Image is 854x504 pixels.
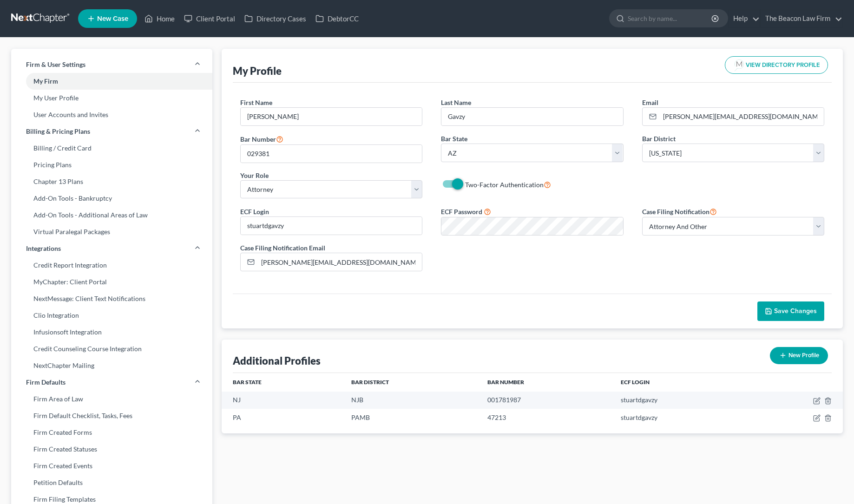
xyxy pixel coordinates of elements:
label: Case Filing Notification Email [240,243,325,253]
th: Bar State [222,373,344,392]
label: Bar State [441,134,467,144]
td: PA [222,409,344,426]
a: Firm Defaults [11,374,212,391]
td: stuartdgavzy [613,409,747,426]
a: Chapter 13 Plans [11,173,212,190]
td: NJ [222,392,344,409]
th: Bar District [344,373,480,392]
input: Search by name... [628,10,713,27]
span: Firm & User Settings [26,60,85,69]
label: ECF Login [240,207,269,216]
td: PAMB [344,409,480,426]
span: Save Changes [774,307,817,315]
a: Virtual Paralegal Packages [11,223,212,240]
a: My Firm [11,73,212,90]
span: Last Name [441,98,471,106]
img: modern-attorney-logo-488310dd42d0e56951fffe13e3ed90e038bc441dd813d23dff0c9337a977f38e.png [733,59,746,72]
span: New Case [97,15,128,22]
a: Add-On Tools - Bankruptcy [11,190,212,207]
a: Credit Report Integration [11,257,212,274]
th: ECF Login [613,373,747,392]
a: NextMessage: Client Text Notifications [11,290,212,307]
a: NextChapter Mailing [11,357,212,374]
a: Integrations [11,240,212,257]
span: Billing & Pricing Plans [26,127,90,136]
td: 47213 [480,409,613,426]
a: Firm Created Forms [11,424,212,441]
span: Firm Defaults [26,378,66,387]
span: First Name [240,98,272,106]
span: Your Role [240,171,269,179]
button: Save Changes [757,301,824,321]
input: Enter last name... [441,108,623,125]
button: VIEW DIRECTORY PROFILE [725,56,828,74]
button: New Profile [770,347,828,364]
label: ECF Password [441,207,482,216]
input: Enter email... [660,108,824,125]
a: Home [140,10,179,27]
a: The Beacon Law Firm [761,10,842,27]
td: stuartdgavzy [613,392,747,409]
a: Pricing Plans [11,157,212,173]
input: Enter first name... [241,108,422,125]
a: Credit Counseling Course Integration [11,340,212,357]
a: Clio Integration [11,307,212,324]
label: Bar Number [240,133,283,144]
a: Firm & User Settings [11,56,212,73]
input: Enter notification email.. [258,253,422,271]
td: 001781987 [480,392,613,409]
a: MyChapter: Client Portal [11,274,212,290]
input: # [241,145,422,163]
span: Integrations [26,244,61,253]
a: DebtorCC [311,10,363,27]
a: Firm Default Checklist, Tasks, Fees [11,407,212,424]
a: Billing / Credit Card [11,140,212,157]
td: NJB [344,392,480,409]
span: Email [642,98,658,106]
label: Bar District [642,134,676,144]
a: Firm Area of Law [11,391,212,407]
div: My Profile [233,64,282,78]
a: Client Portal [179,10,240,27]
a: Infusionsoft Integration [11,324,212,340]
span: Two-Factor Authentication [465,181,544,189]
div: Additional Profiles [233,354,321,367]
a: Billing & Pricing Plans [11,123,212,140]
a: My User Profile [11,90,212,106]
a: Petition Defaults [11,474,212,491]
th: Bar Number [480,373,613,392]
a: Directory Cases [240,10,311,27]
input: Enter ecf login... [241,217,422,235]
a: Firm Created Statuses [11,441,212,458]
a: User Accounts and Invites [11,106,212,123]
a: Help [729,10,760,27]
a: Add-On Tools - Additional Areas of Law [11,207,212,223]
span: VIEW DIRECTORY PROFILE [746,62,820,68]
label: Case Filing Notification [642,206,717,217]
a: Firm Created Events [11,458,212,474]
